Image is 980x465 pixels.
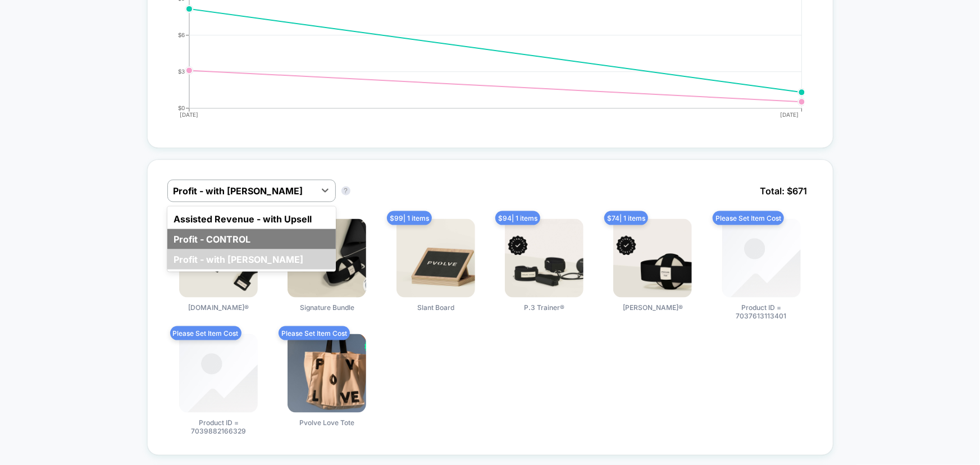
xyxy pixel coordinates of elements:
[719,303,804,320] span: Product ID = 7037613113401
[299,418,354,427] span: Pvolve Love Tote
[417,303,454,312] span: Slant Board
[505,219,584,298] img: P.3 Trainer®
[167,249,336,270] div: Profit - with [PERSON_NAME]
[188,303,249,312] span: [DOMAIN_NAME]®
[341,186,350,195] button: ?
[604,211,648,225] span: $ 74 | 1 items
[623,303,683,312] span: [PERSON_NAME]®
[396,219,475,298] img: Slant Board
[387,211,432,225] span: $ 99 | 1 items
[178,31,185,38] tspan: $6
[288,334,366,413] img: Pvolve Love Tote
[613,219,692,298] img: P.ball®
[176,418,261,435] span: Product ID = 7039882166329
[495,211,540,225] span: $ 94 | 1 items
[180,111,199,118] tspan: [DATE]
[178,68,185,75] tspan: $3
[713,211,784,225] span: Please Set Item Cost
[524,303,564,312] span: P.3 Trainer®
[179,334,258,413] img: Product ID = 7039882166329
[780,111,799,118] tspan: [DATE]
[755,180,813,202] span: Total: $ 671
[300,303,354,312] span: Signature Bundle
[178,104,185,111] tspan: $0
[167,209,336,229] div: Assisted Revenue - with Upsell
[170,326,241,340] span: Please Set Item Cost
[279,326,350,340] span: Please Set Item Cost
[167,229,336,249] div: Profit - CONTROL
[722,219,801,298] img: Product ID = 7037613113401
